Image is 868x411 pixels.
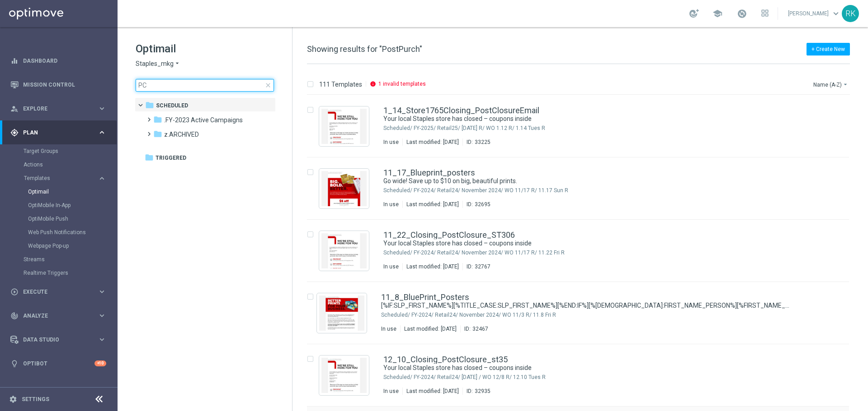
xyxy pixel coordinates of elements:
div: Last modified: [DATE] [401,325,460,332]
i: gps_fixed [10,129,19,137]
div: Optimail [28,185,117,199]
a: Go wide! Save up to $10 on big, beautiful prints. [383,177,790,185]
a: Streams [24,256,94,263]
button: play_circle_outline Execute keyboard_arrow_right [10,288,107,296]
div: Your local Staples store has closed – coupons inside [383,115,811,123]
i: keyboard_arrow_right [98,287,106,296]
img: 32695.jpeg [321,171,367,206]
i: info [370,81,376,87]
div: In use [383,201,399,208]
div: Mission Control [10,81,107,88]
a: [%IF:SLP_FIRST_NAME%][%TITLE_CASE:SLP_FIRST_NAME%][%END:IF%][%[DEMOGRAPHIC_DATA]:FIRST_NAME_PERSO... [381,301,790,310]
div: Execute [10,288,98,296]
a: Optimail [28,188,94,195]
a: Mission Control [23,73,106,97]
a: Realtime Triggers [24,269,94,277]
p: 1 invalid templates [378,80,426,88]
div: Analyze [10,312,98,320]
a: Optibot [23,351,94,375]
a: Target Groups [24,148,94,155]
i: equalizer [10,57,19,65]
span: Plan [23,130,98,135]
div: Target Groups [24,144,117,158]
div: Scheduled/ [383,374,412,381]
div: Press SPACE to select this row. [298,344,866,406]
i: play_circle_outline [10,288,19,296]
i: arrow_drop_down [174,60,181,68]
img: 32767.jpeg [321,233,367,268]
button: Name (A-Z)arrow_drop_down [812,79,850,90]
div: Scheduled/ [381,311,410,319]
div: In use [381,325,396,332]
button: + Create New [807,43,850,55]
div: Your local Staples store has closed – coupons inside [383,239,811,248]
div: Last modified: [DATE] [403,388,462,395]
span: Templates [24,175,89,181]
div: Scheduled/FY-2025/Retail25/Jan 25 R/WO 1.12 R/1.14 Tues R [414,125,811,132]
div: Last modified: [DATE] [403,139,462,146]
div: OptiMobile In-App [28,199,117,212]
span: Data Studio [23,337,98,342]
a: OptiMobile Push [28,215,94,222]
div: Scheduled/ [383,249,412,256]
a: Webpage Pop-up [28,242,94,249]
div: Go wide! Save up to $10 on big, beautiful prints. [383,177,811,185]
span: Showing results for "PostPurch" [307,44,422,54]
i: keyboard_arrow_right [98,174,106,183]
div: Data Studio keyboard_arrow_right [10,336,107,343]
span: Triggered [156,154,186,162]
div: Dashboard [10,49,106,73]
div: Press SPACE to select this row. [298,282,866,344]
div: person_search Explore keyboard_arrow_right [10,105,107,112]
span: Explore [23,106,98,111]
div: Web Push Notifications [28,226,117,239]
a: 11_17_Blueprint_posters [383,169,475,177]
a: Your local Staples store has closed – coupons inside [383,239,790,248]
i: folder [153,115,162,124]
i: folder [145,101,154,110]
a: 12_10_Closing_PostClosure_st35 [383,356,508,364]
a: 11_22_Closing_PostClosure_ST306 [383,231,515,239]
div: Data Studio [10,336,98,344]
img: 32935.jpeg [321,358,367,393]
a: 11_8_BluePrint_Posters [381,293,469,301]
div: +10 [94,360,106,366]
img: 32467.jpeg [319,296,364,331]
div: Your local Staples store has closed – coupons inside [383,364,811,372]
div: Plan [10,129,98,137]
div: Optibot [10,351,106,375]
a: [PERSON_NAME]keyboard_arrow_down [787,7,842,20]
button: lightbulb Optibot +10 [10,360,107,367]
div: ID: [462,263,491,270]
i: track_changes [10,312,19,320]
i: settings [9,395,17,403]
a: Your local Staples store has closed – coupons inside [383,364,790,372]
div: Last modified: [DATE] [403,263,462,270]
a: Your local Staples store has closed – coupons inside [383,115,790,123]
div: Mission Control [10,73,106,97]
div: Realtime Triggers [24,266,117,280]
p: 111 Templates [319,80,362,88]
i: keyboard_arrow_right [98,104,106,113]
div: ID: [462,139,491,146]
div: 32767 [475,263,491,270]
div: In use [383,139,399,146]
i: keyboard_arrow_right [98,311,106,320]
div: Last modified: [DATE] [403,201,462,208]
button: equalizer Dashboard [10,57,107,65]
span: .FY-2023 Active Campaigns [164,116,243,124]
div: Streams [24,253,117,266]
button: track_changes Analyze keyboard_arrow_right [10,312,107,319]
div: 32935 [475,388,491,395]
div: [%IF:SLP_FIRST_NAME%][%TITLE_CASE:SLP_FIRST_NAME%][%END:IF%][%ELSEIF:FIRST_NAME_PERSON%][%FIRST_N... [381,301,811,310]
i: keyboard_arrow_right [98,128,106,137]
a: Web Push Notifications [28,229,94,236]
div: Scheduled/FY-2024/Retail24/November 2024/WO 11/17 R/11.22 Fri R [414,249,811,256]
h1: Optimail [136,42,274,56]
div: OptiMobile Push [28,212,117,226]
div: Scheduled/FY-2024/Retail24/December 2024 /WO 12/8 R/12.10 Tues R [414,374,811,381]
i: folder [145,153,154,162]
